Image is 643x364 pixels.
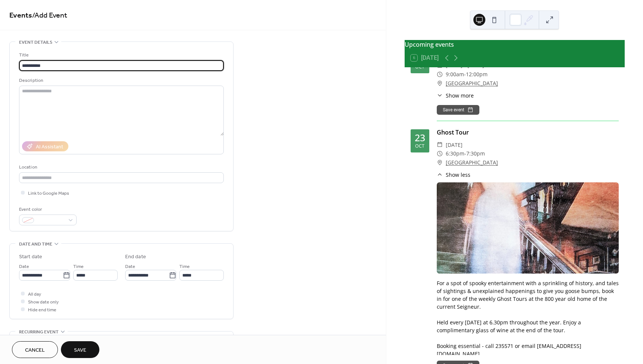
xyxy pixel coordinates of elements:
div: ​ [437,171,443,179]
a: Events [9,8,32,23]
div: ​ [437,70,443,79]
span: Date [125,263,135,271]
div: ​ [437,158,443,167]
div: ​ [437,149,443,158]
div: Oct [415,144,424,149]
div: ​ [437,141,443,149]
div: End date [125,253,146,261]
div: Oct [415,65,424,70]
span: Show date only [28,298,59,306]
div: For a spot of spooky entertainment with a sprinkling of history, and tales of sightings & unexpla... [437,279,619,358]
a: [GEOGRAPHIC_DATA] [446,158,498,167]
div: Event color [19,206,75,213]
div: Ghost Tour [437,128,619,137]
div: ​ [437,79,443,88]
span: 9:00am [446,70,464,79]
span: - [464,149,466,158]
div: Title [19,51,222,59]
div: Location [19,163,222,171]
div: Start date [19,253,42,261]
span: Recurring event [19,328,59,336]
span: Show more [446,92,474,99]
div: Description [19,77,222,84]
button: ​Show less [437,171,470,179]
span: 7:30pm [466,149,485,158]
span: Time [73,263,84,271]
span: - [464,70,466,79]
div: Upcoming events [405,40,625,49]
span: Hide end time [28,306,56,314]
span: / Add Event [32,8,67,23]
span: Show less [446,171,470,179]
button: Save [61,341,99,358]
span: Date and time [19,240,52,248]
span: Save [74,346,86,354]
button: Save event [437,105,479,115]
span: Cancel [25,346,45,354]
span: 12:00pm [466,70,488,79]
button: Cancel [12,341,58,358]
span: Event details [19,38,52,46]
div: ​ [437,92,443,99]
span: [DATE] [446,141,463,149]
span: Date [19,263,29,271]
span: All day [28,290,41,298]
button: ​Show more [437,92,474,99]
span: Link to Google Maps [28,189,69,197]
a: [GEOGRAPHIC_DATA] [446,79,498,88]
div: 23 [415,133,425,142]
span: 6:30pm [446,149,464,158]
span: Time [179,263,190,271]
